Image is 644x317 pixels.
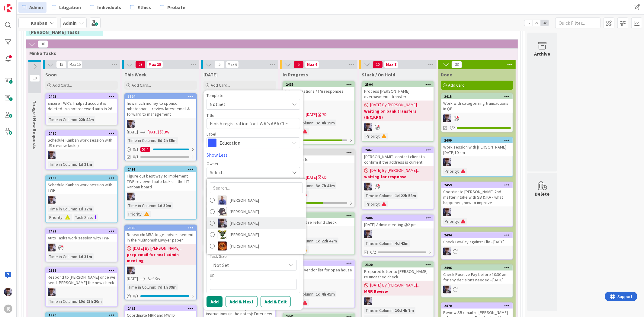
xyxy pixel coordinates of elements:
[230,196,259,205] span: [PERSON_NAME]
[49,268,117,273] div: 2338
[128,94,196,99] div: 1804
[127,193,135,200] img: ML
[392,192,393,199] span: :
[140,147,150,152] div: 1
[283,212,355,255] a: 2475Call AmTrust re refund checkMLTime in Column:1d 22h 47mPriority:
[142,211,143,217] span: :
[364,307,392,314] div: Time in Column
[362,147,434,153] div: 2467
[46,131,117,149] div: 2490Schedule Kanban work session with JS (review tasks)
[128,167,196,171] div: 2491
[125,120,196,128] div: ML
[365,148,434,152] div: 2467
[230,230,259,239] span: [PERSON_NAME]
[458,218,459,225] span: :
[156,137,178,144] div: 6d 2h 35m
[207,206,306,217] a: KN[PERSON_NAME]
[444,266,513,270] div: 2496
[444,94,513,99] div: 2415
[13,1,27,8] span: Support
[46,273,117,287] div: Respond to [PERSON_NAME] once we send [PERSON_NAME] the new check
[127,202,155,209] div: Time in Column
[441,93,513,132] a: 2415Work with categorizing transactions in QBML2/2
[283,82,354,87] div: 2435
[443,286,451,293] img: ML
[38,40,48,48] span: 101
[443,208,451,216] img: ML
[441,182,513,207] div: 2459Coordinate [PERSON_NAME] 2nd matter intake with SB & KA - what happened, how to improve
[219,139,287,147] span: Education
[156,202,173,209] div: 1d 30m
[49,94,117,99] div: 2493
[313,120,314,126] span: :
[48,244,56,251] img: ML
[46,151,117,159] div: ML
[207,118,300,129] textarea: Finish registration for TWR's ABA CLE
[125,146,196,153] div: 0/11
[124,93,197,161] a: 1804how much money to sponsor mba/osbar - - review latest email & forward to managementML[DATE][D...
[441,143,513,156] div: Work session with [PERSON_NAME] [DATE]10 am
[362,147,434,166] div: 2467[PERSON_NAME]: contact client to confirm if the address is current
[364,123,372,131] img: ML
[207,132,216,136] span: Label
[45,267,118,307] a: 2338Respond to [PERSON_NAME] once we send [PERSON_NAME] the new checkMLTime in Column:10d 23h 20m
[128,306,196,311] div: 2465
[56,61,66,68] span: 15
[379,201,380,207] span: :
[48,151,56,159] img: ML
[77,253,94,260] div: 1d 31m
[76,253,77,260] span: :
[313,238,314,244] span: :
[362,262,434,281] div: 2320Prepared letter to [PERSON_NAME] re uncashed check
[293,61,304,68] span: 5
[155,202,156,209] span: :
[218,207,227,216] img: KN
[362,153,434,166] div: [PERSON_NAME]: contact client to confirm if the address is current
[362,215,434,221] div: 2406
[133,146,139,152] span: 0 / 1
[365,216,434,220] div: 2406
[46,99,117,113] div: Ensure TWR's Trialpad account is deleted - so not renewed auto in 26
[125,292,196,300] div: 0/1
[77,206,94,212] div: 1d 32m
[46,244,117,251] div: ML
[365,263,434,267] div: 2320
[370,282,420,288] span: [DATE] By [PERSON_NAME]...
[45,175,118,223] a: 2489Schedule Kanban work session with TWRMLTime in Column:1d 32mPriority:Task Size:
[306,111,317,118] span: [DATE]
[207,240,306,252] a: TR[PERSON_NAME]
[364,183,372,191] img: ML
[31,19,47,27] span: Kanban
[444,183,513,187] div: 2459
[283,155,354,163] div: iPad LIT Suite
[53,82,72,88] span: Add Card...
[441,94,513,113] div: 2415Work with categorizing transactions in QB
[214,61,225,68] span: 5
[46,94,117,99] div: 2493
[97,4,121,11] span: Individuals
[283,266,354,279] div: Try to find vendor list for open house invites
[69,63,81,66] div: Max 15
[362,82,434,101] div: 2504Process [PERSON_NAME] overpayment - transfer
[63,20,77,26] b: Admin
[443,168,458,175] div: Priority
[48,116,76,123] div: Time in Column
[283,228,354,236] div: ML
[313,291,314,297] span: :
[125,267,196,274] div: ML
[226,296,258,307] button: Add & Next
[207,113,214,118] label: Title
[286,213,354,218] div: 2475
[46,136,117,149] div: Schedule Kanban work session with JS (review tasks)
[365,82,434,87] div: 2504
[29,50,510,56] span: Minka Tasks
[45,130,118,170] a: 2490Schedule Kanban work session with JS (review tasks)MLTime in Column:1d 31m
[441,208,513,216] div: ML
[441,188,513,207] div: Coordinate [PERSON_NAME] 2nd matter intake with SB & KA - what happened, how to improve
[283,261,354,279] div: 2487Try to find vendor list for open house invites
[48,253,76,260] div: Time in Column
[76,298,77,305] span: :
[49,176,117,180] div: 2489
[261,296,291,307] button: Add & Edit
[49,131,117,136] div: 2490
